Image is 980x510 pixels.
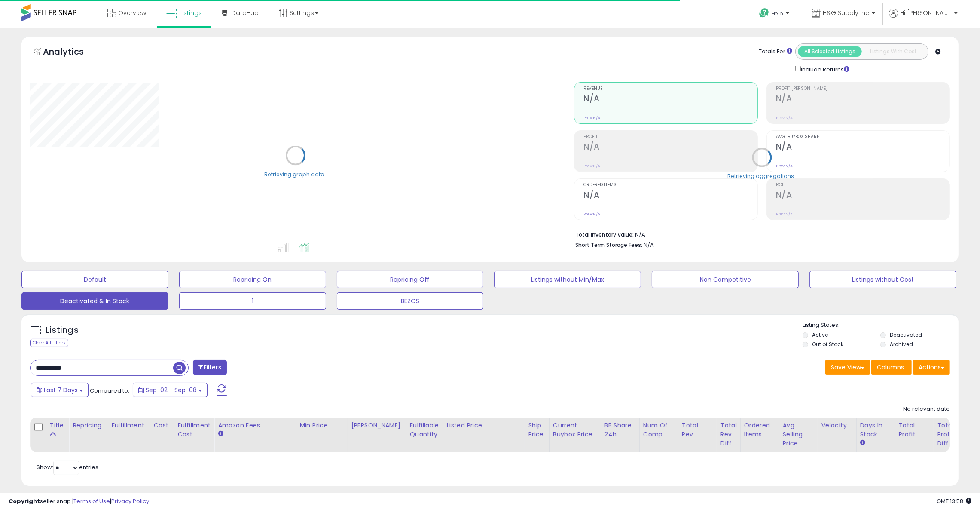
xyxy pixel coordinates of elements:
[937,497,971,505] span: 2025-09-16 13:58 GMT
[218,421,292,430] div: Amazon Fees
[682,421,713,439] div: Total Rev.
[890,331,922,338] label: Deactivated
[772,10,783,17] span: Help
[744,421,775,439] div: Ordered Items
[146,386,197,394] span: Sep-02 - Sep-08
[861,46,925,57] button: Listings With Cost
[73,421,104,430] div: Repricing
[43,46,101,60] h5: Analytics
[900,9,952,17] span: Hi [PERSON_NAME]
[889,9,958,28] a: Hi [PERSON_NAME]
[90,387,129,395] span: Compared to:
[812,341,843,348] label: Out of Stock
[30,339,68,347] div: Clear All Filters
[899,421,930,439] div: Total Profit
[337,271,484,288] button: Repricing Off
[409,421,439,439] div: Fulfillable Quantity
[193,360,226,375] button: Filters
[179,292,326,310] button: 1
[21,271,168,288] button: Default
[153,421,170,430] div: Cost
[177,421,211,439] div: Fulfillment Cost
[232,9,259,17] span: DataHub
[553,421,597,439] div: Current Buybox Price
[821,421,853,430] div: Velocity
[9,497,40,505] strong: Copyright
[825,360,870,375] button: Save View
[133,383,208,397] button: Sep-02 - Sep-08
[803,321,959,329] p: Listing States:
[9,498,149,506] div: seller snap | |
[727,172,797,180] div: Retrieving aggregations..
[789,64,860,74] div: Include Returns
[46,324,79,336] h5: Listings
[21,292,168,310] button: Deactivated & In Stock
[351,421,402,430] div: [PERSON_NAME]
[860,421,891,439] div: Days In Stock
[31,383,89,397] button: Last 7 Days
[528,421,546,439] div: Ship Price
[179,271,326,288] button: Repricing On
[299,421,344,430] div: Min Price
[877,363,904,372] span: Columns
[890,341,913,348] label: Archived
[652,271,799,288] button: Non Competitive
[44,386,78,394] span: Last 7 Days
[337,292,484,310] button: BEZOS
[180,9,202,17] span: Listings
[903,405,950,413] div: No relevant data
[111,421,146,430] div: Fulfillment
[798,46,862,57] button: All Selected Listings
[50,421,65,430] div: Title
[913,360,950,375] button: Actions
[447,421,521,430] div: Listed Price
[860,439,865,447] small: Days In Stock.
[118,9,146,17] span: Overview
[809,271,956,288] button: Listings without Cost
[218,430,223,438] small: Amazon Fees.
[494,271,641,288] button: Listings without Min/Max
[759,8,769,18] i: Get Help
[720,421,737,448] div: Total Rev. Diff.
[37,463,98,471] span: Show: entries
[264,170,327,178] div: Retrieving graph data..
[111,497,149,505] a: Privacy Policy
[643,421,675,439] div: Num of Comp.
[759,48,792,56] div: Totals For
[871,360,912,375] button: Columns
[783,421,814,448] div: Avg Selling Price
[937,421,954,448] div: Total Profit Diff.
[823,9,869,17] span: H&G Supply Inc
[752,1,798,28] a: Help
[604,421,636,439] div: BB Share 24h.
[812,331,828,338] label: Active
[73,497,110,505] a: Terms of Use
